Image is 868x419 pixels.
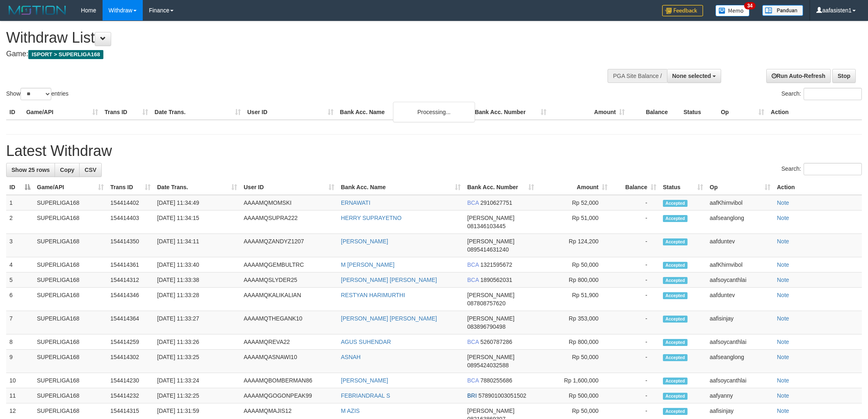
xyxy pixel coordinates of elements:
[6,373,34,388] td: 10
[107,388,154,403] td: 154414232
[611,288,660,311] td: -
[611,350,660,373] td: -
[464,180,537,195] th: Bank Acc. Number: activate to sort column ascending
[777,408,789,414] a: Note
[341,315,437,322] a: [PERSON_NAME] [PERSON_NAME]
[706,373,774,388] td: aafsoycanthlai
[706,180,774,195] th: Op: activate to sort column ascending
[34,234,107,257] td: SUPERLIGA168
[480,277,512,283] span: Copy 1890562031 to clipboard
[744,2,755,9] span: 34
[467,277,479,283] span: BCA
[611,257,660,272] td: -
[480,261,512,268] span: Copy 1321595672 to clipboard
[467,223,505,229] span: Copy 081346103445 to clipboard
[107,350,154,373] td: 154414302
[706,334,774,350] td: aafsoycanthlai
[28,50,103,59] span: ISPORT > SUPERLIGA168
[715,5,750,16] img: Button%20Memo.svg
[471,105,550,120] th: Bank Acc. Number
[34,180,107,195] th: Game/API: activate to sort column ascending
[240,257,338,272] td: AAAAMQGEMBULTRC
[611,334,660,350] td: -
[611,234,660,257] td: -
[34,257,107,272] td: SUPERLIGA168
[777,277,789,283] a: Note
[154,388,240,403] td: [DATE] 11:32:25
[341,261,395,268] a: M [PERSON_NAME]
[662,5,703,16] img: Feedback.jpg
[341,277,437,283] a: [PERSON_NAME] [PERSON_NAME]
[777,377,789,384] a: Note
[154,288,240,311] td: [DATE] 11:33:28
[101,105,151,120] th: Trans ID
[55,163,80,177] a: Copy
[467,354,514,360] span: [PERSON_NAME]
[611,195,660,211] td: -
[240,350,338,373] td: AAAAMQASNAWI10
[717,105,767,120] th: Op
[341,392,390,399] a: FEBRIANDRAAL S
[6,88,69,100] label: Show entries
[34,272,107,288] td: SUPERLIGA168
[107,195,154,211] td: 154414402
[467,323,505,330] span: Copy 083896790498 to clipboard
[467,339,479,345] span: BCA
[537,350,611,373] td: Rp 50,000
[107,272,154,288] td: 154414312
[60,167,74,173] span: Copy
[341,215,402,221] a: HERRY SUPRAYETNO
[393,102,475,122] div: Processing...
[34,288,107,311] td: SUPERLIGA168
[706,311,774,334] td: aafisinjay
[337,105,472,120] th: Bank Acc. Name
[21,88,51,100] select: Showentries
[6,105,23,120] th: ID
[240,288,338,311] td: AAAAMQKALIKALIAN
[537,211,611,234] td: Rp 51,000
[537,257,611,272] td: Rp 50,000
[6,257,34,272] td: 4
[34,373,107,388] td: SUPERLIGA168
[663,200,688,207] span: Accepted
[34,311,107,334] td: SUPERLIGA168
[6,211,34,234] td: 2
[467,362,509,369] span: Copy 0895424032588 to clipboard
[6,288,34,311] td: 6
[777,261,789,268] a: Note
[341,354,361,360] a: ASNAH
[6,30,571,46] h1: Withdraw List
[777,339,789,345] a: Note
[672,73,711,79] span: None selected
[107,311,154,334] td: 154414364
[706,257,774,272] td: aafKhimvibol
[663,316,688,323] span: Accepted
[240,388,338,403] td: AAAAMQGOGONPEAK99
[537,334,611,350] td: Rp 800,000
[706,350,774,373] td: aafseanglong
[467,315,514,322] span: [PERSON_NAME]
[467,408,514,414] span: [PERSON_NAME]
[240,373,338,388] td: AAAAMQBOMBERMAN86
[341,339,391,345] a: AGUS SUHENDAR
[85,167,96,173] span: CSV
[34,211,107,234] td: SUPERLIGA168
[537,388,611,403] td: Rp 500,000
[244,105,337,120] th: User ID
[628,105,680,120] th: Balance
[663,354,688,361] span: Accepted
[608,69,667,83] div: PGA Site Balance /
[34,350,107,373] td: SUPERLIGA168
[663,238,688,245] span: Accepted
[467,215,514,221] span: [PERSON_NAME]
[467,377,479,384] span: BCA
[6,334,34,350] td: 8
[660,180,706,195] th: Status: activate to sort column ascending
[34,195,107,211] td: SUPERLIGA168
[537,272,611,288] td: Rp 800,000
[777,354,789,360] a: Note
[766,69,831,83] a: Run Auto-Refresh
[832,69,856,83] a: Stop
[663,262,688,269] span: Accepted
[154,334,240,350] td: [DATE] 11:33:26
